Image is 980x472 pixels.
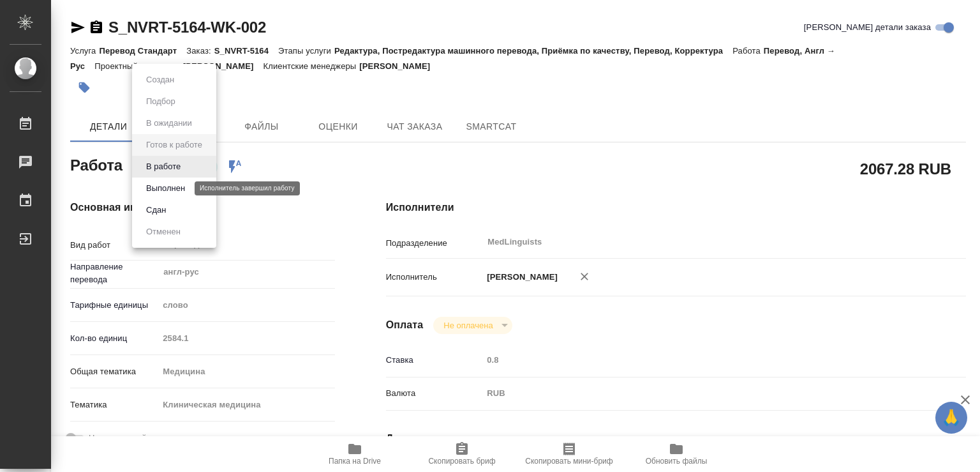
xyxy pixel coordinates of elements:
[142,73,178,87] button: Создан
[142,116,196,130] button: В ожидании
[142,138,206,152] button: Готов к работе
[142,203,170,217] button: Сдан
[142,225,184,239] button: Отменен
[142,160,184,174] button: В работе
[142,95,179,109] button: Подбор
[142,181,189,195] button: Выполнен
